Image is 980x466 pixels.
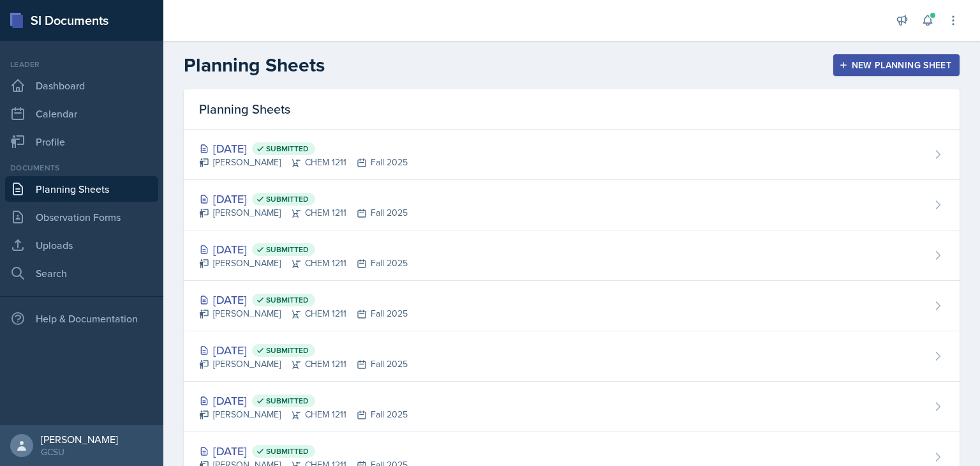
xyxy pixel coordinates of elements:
a: Planning Sheets [5,176,158,202]
a: Search [5,260,158,286]
a: Profile [5,129,158,154]
div: [DATE] [199,392,408,409]
span: Submitted [266,446,309,456]
div: [DATE] [199,342,408,359]
a: Observation Forms [5,204,158,230]
a: [DATE] Submitted [PERSON_NAME]CHEM 1211Fall 2025 [184,382,960,432]
div: Documents [5,162,158,174]
div: [PERSON_NAME] CHEM 1211 Fall 2025 [199,156,408,169]
a: Calendar [5,101,158,126]
div: Planning Sheets [184,89,960,130]
a: [DATE] Submitted [PERSON_NAME]CHEM 1211Fall 2025 [184,281,960,331]
span: Submitted [266,345,309,356]
span: Submitted [266,244,309,255]
span: Submitted [266,144,309,154]
a: [DATE] Submitted [PERSON_NAME]CHEM 1211Fall 2025 [184,130,960,180]
div: [PERSON_NAME] [41,433,118,446]
div: Leader [5,59,158,70]
a: Dashboard [5,73,158,98]
div: [PERSON_NAME] CHEM 1211 Fall 2025 [199,408,408,421]
div: [DATE] [199,442,408,460]
h2: Planning Sheets [184,54,325,77]
a: [DATE] Submitted [PERSON_NAME]CHEM 1211Fall 2025 [184,180,960,230]
a: [DATE] Submitted [PERSON_NAME]CHEM 1211Fall 2025 [184,331,960,382]
div: [PERSON_NAME] CHEM 1211 Fall 2025 [199,357,408,371]
button: New Planning Sheet [833,54,960,76]
div: [DATE] [199,291,408,308]
span: Submitted [266,396,309,406]
div: [DATE] [199,241,408,258]
div: Help & Documentation [5,306,158,331]
span: Submitted [266,194,309,204]
div: [PERSON_NAME] CHEM 1211 Fall 2025 [199,257,408,270]
a: Uploads [5,232,158,258]
a: [DATE] Submitted [PERSON_NAME]CHEM 1211Fall 2025 [184,230,960,281]
div: GCSU [41,446,118,458]
div: New Planning Sheet [842,60,951,70]
div: [DATE] [199,190,408,207]
span: Submitted [266,295,309,305]
div: [PERSON_NAME] CHEM 1211 Fall 2025 [199,307,408,320]
div: [PERSON_NAME] CHEM 1211 Fall 2025 [199,206,408,220]
div: [DATE] [199,140,408,157]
